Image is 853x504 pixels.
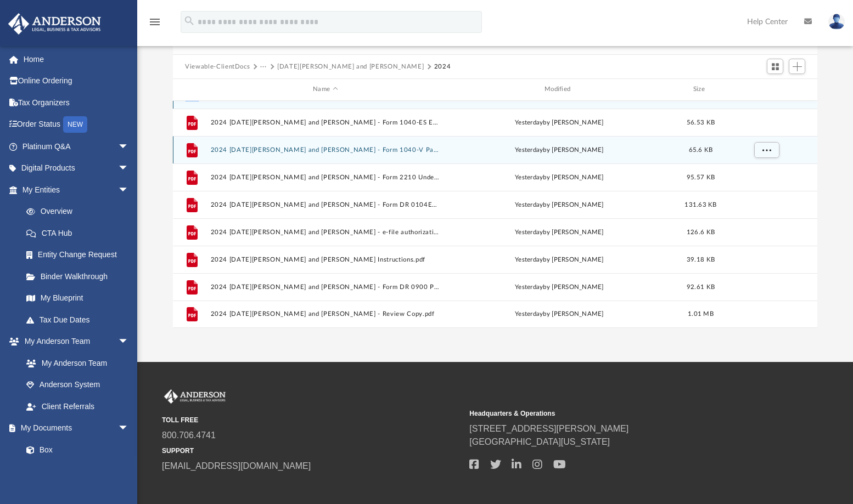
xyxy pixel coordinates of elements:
a: Home [8,48,145,70]
span: yesterday [515,146,543,152]
small: Headquarters & Operations [469,409,769,418]
button: 2024 [DATE][PERSON_NAME] and [PERSON_NAME] - Form 2210 Underpayment of Estimated Tax Voucher.pdf [211,174,440,181]
img: Anderson Advisors Platinum Portal [162,389,228,404]
a: [STREET_ADDRESS][PERSON_NAME] [469,424,628,433]
a: Platinum Q&Aarrow_drop_down [8,135,145,157]
button: 2024 [DATE][PERSON_NAME] and [PERSON_NAME] - e-file authorization - please sign.pdf [211,229,440,236]
span: 95.57 KB [687,174,715,180]
a: My Entitiesarrow_drop_down [8,179,145,201]
a: Order StatusNEW [8,114,145,136]
a: 800.706.4741 [162,431,216,440]
button: Viewable-ClientDocs [185,62,250,72]
span: 1.01 MB [688,311,714,317]
div: Modified [445,84,674,94]
span: arrow_drop_down [118,179,140,201]
small: SUPPORT [162,446,462,456]
span: 131.63 KB [685,201,717,207]
a: My Anderson Teamarrow_drop_down [8,331,140,353]
span: yesterday [515,201,543,207]
div: grid [173,101,817,328]
a: Anderson System [15,374,140,396]
a: Overview [15,201,145,223]
a: Binder Walkthrough [15,265,145,287]
small: TOLL FREE [162,415,462,425]
span: arrow_drop_down [118,157,140,180]
span: yesterday [515,174,543,180]
button: 2024 [DATE][PERSON_NAME] and [PERSON_NAME] - Review Copy.pdf [211,310,440,318]
a: Box [15,439,134,461]
div: by [PERSON_NAME] [445,309,674,319]
i: search [183,15,195,27]
span: yesterday [515,229,543,235]
span: arrow_drop_down [118,135,140,158]
button: [DATE][PERSON_NAME] and [PERSON_NAME] [277,62,424,72]
span: 65.6 KB [689,146,713,152]
img: Anderson Advisors Platinum Portal [5,13,104,35]
div: Name [210,84,440,94]
div: by [PERSON_NAME] [445,254,674,264]
a: Tax Due Dates [15,309,145,331]
button: 2024 [434,62,451,72]
button: Add [789,59,805,74]
span: 126.6 KB [687,229,715,235]
button: 2024 [DATE][PERSON_NAME] and [PERSON_NAME] - Form 1040-V Payment Voucher.pdf [211,146,440,154]
a: Digital Productsarrow_drop_down [8,157,145,179]
a: My Documentsarrow_drop_down [8,417,140,439]
a: Tax Organizers [8,92,145,114]
span: yesterday [515,284,543,290]
a: CTA Hub [15,222,145,244]
a: Online Ordering [8,70,145,92]
button: 2024 [DATE][PERSON_NAME] and [PERSON_NAME] Instructions.pdf [211,256,440,263]
span: 39.18 KB [687,256,715,262]
i: menu [148,15,161,29]
span: yesterday [515,311,543,317]
button: Switch to Grid View [767,59,783,74]
a: Client Referrals [15,395,140,417]
div: by [PERSON_NAME] [445,200,674,209]
button: 2024 [DATE][PERSON_NAME] and [PERSON_NAME] - Form 1040-ES Estimated Tax Voucher.pdf [211,119,440,126]
div: id [178,84,205,94]
a: [GEOGRAPHIC_DATA][US_STATE] [469,437,610,446]
span: 56.53 KB [687,119,715,125]
a: [EMAIL_ADDRESS][DOMAIN_NAME] [162,461,311,471]
button: 2024 [DATE][PERSON_NAME] and [PERSON_NAME] - Form DR 0900 Payment Voucher.pdf [211,284,440,291]
div: NEW [63,116,87,133]
div: by [PERSON_NAME] [445,117,674,127]
a: Meeting Minutes [15,461,140,483]
div: Size [679,84,723,94]
button: ··· [260,62,267,72]
a: menu [148,21,161,29]
div: id [727,84,804,94]
a: Entity Change Request [15,244,145,266]
div: by [PERSON_NAME] [445,145,674,155]
span: yesterday [515,256,543,262]
span: arrow_drop_down [118,331,140,353]
button: 2024 [DATE][PERSON_NAME] and [PERSON_NAME] - Form DR 0104EP Estimated Tax Voucher.pdf [211,201,440,208]
img: User Pic [828,14,845,30]
a: My Blueprint [15,287,140,309]
a: My Anderson Team [15,352,134,374]
div: by [PERSON_NAME] [445,227,674,237]
span: 92.61 KB [687,284,715,290]
span: yesterday [515,119,543,125]
div: by [PERSON_NAME] [445,172,674,182]
span: arrow_drop_down [118,417,140,440]
div: by [PERSON_NAME] [445,282,674,292]
button: More options [754,141,779,158]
